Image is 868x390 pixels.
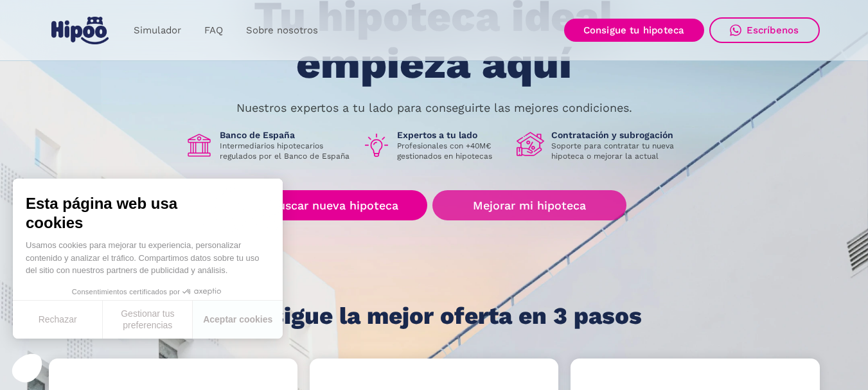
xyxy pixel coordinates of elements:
[397,129,506,141] h1: Expertos a tu lado
[397,141,506,161] p: Profesionales con +40M€ gestionados en hipotecas
[49,12,112,49] a: home
[551,141,684,161] p: Soporte para contratar tu nueva hipoteca o mejorar la actual
[564,19,704,42] a: Consigue tu hipoteca
[220,141,352,161] p: Intermediarios hipotecarios regulados por el Banco de España
[236,103,632,113] p: Nuestros expertos a tu lado para conseguirte las mejores condiciones.
[242,190,427,220] a: Buscar nueva hipoteca
[709,17,820,43] a: Escríbenos
[226,303,642,329] h1: Consigue la mejor oferta en 3 pasos
[193,18,235,43] a: FAQ
[747,24,799,36] div: Escríbenos
[551,129,684,141] h1: Contratación y subrogación
[235,18,330,43] a: Sobre nosotros
[220,129,352,141] h1: Banco de España
[122,18,193,43] a: Simulador
[432,190,626,220] a: Mejorar mi hipoteca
